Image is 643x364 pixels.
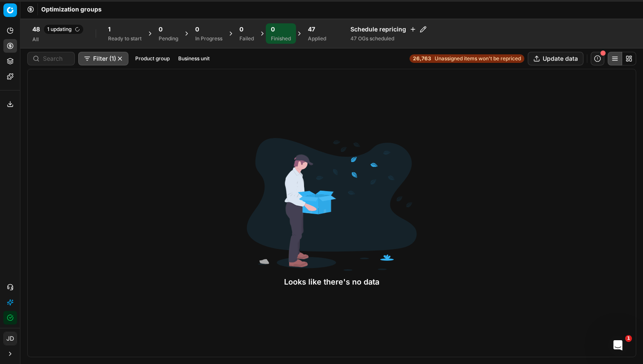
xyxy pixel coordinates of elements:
button: Product group [132,54,173,64]
div: Looks like there's no data [247,276,417,288]
span: 47 [308,25,315,34]
span: Optimization groups [41,5,102,14]
span: 1 [108,25,111,34]
button: JD [3,332,17,345]
span: 1 updating [43,24,84,34]
div: Applied [308,35,326,42]
a: 26,763Unassigned items won't be repriced [410,54,524,63]
button: Business unit [175,54,213,64]
span: 1 [625,335,632,342]
div: Ready to start [108,35,142,42]
div: In Progress [195,35,222,42]
span: 0 [271,25,275,34]
iframe: Intercom live chat [608,335,628,356]
div: Finished [271,35,291,42]
span: 0 [195,25,199,34]
nav: breadcrumb [41,5,102,14]
strong: 26,763 [413,55,431,62]
div: Pending [159,35,178,42]
div: All [32,36,84,43]
input: Search [43,54,69,63]
span: Unassigned items won't be repriced [435,55,521,62]
div: Failed [239,35,254,42]
span: 48 [32,25,40,34]
h4: Schedule repricing [350,25,427,34]
button: Update data [528,52,583,65]
span: 0 [239,25,243,34]
span: 0 [159,25,162,34]
span: JD [4,332,17,345]
button: Filter (1) [78,52,128,65]
div: 47 OGs scheduled [350,35,427,42]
